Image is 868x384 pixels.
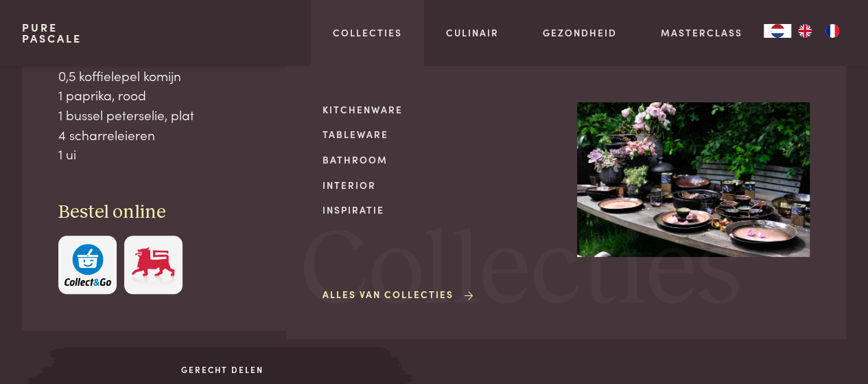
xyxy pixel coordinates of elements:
div: 4 scharreleieren [58,125,386,145]
a: EN [791,24,819,38]
a: Gezondheid [543,25,617,40]
img: Collecties [577,102,810,258]
a: PurePascale [22,22,82,44]
a: Interior [322,178,555,192]
a: FR [819,24,846,38]
a: Alles van Collecties [322,287,476,302]
img: Delhaize [130,244,176,286]
a: Masterclass [660,25,742,40]
span: Collecties [301,219,741,324]
div: Language [764,24,791,38]
a: Tableware [322,127,555,142]
img: c308188babc36a3a401bcb5cb7e020f4d5ab42f7cacd8327e500463a43eeb86c.svg [64,244,111,286]
a: Inspiratie [322,203,555,217]
h3: Bestel online [58,201,386,225]
div: 1 bussel peterselie, plat [58,105,386,125]
a: Culinair [446,25,499,40]
ul: Language list [791,24,846,38]
div: 1 paprika, rood [58,85,386,105]
a: Kitchenware [322,102,555,117]
a: Bathroom [322,153,555,167]
span: Gerecht delen [64,363,381,376]
div: 0,5 koffielepel komijn [58,66,386,86]
a: NL [764,24,791,38]
a: Collecties [333,25,402,40]
aside: Language selected: Nederlands [764,24,846,38]
div: 1 ui [58,144,386,164]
